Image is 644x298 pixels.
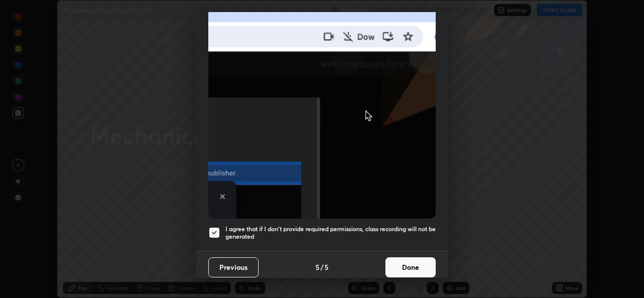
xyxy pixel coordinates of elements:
[320,262,324,272] h4: /
[385,257,436,277] button: Done
[208,257,259,277] button: Previous
[325,262,329,272] h4: 5
[315,262,319,272] h4: 5
[225,225,436,241] h5: I agree that if I don't provide required permissions, class recording will not be generated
